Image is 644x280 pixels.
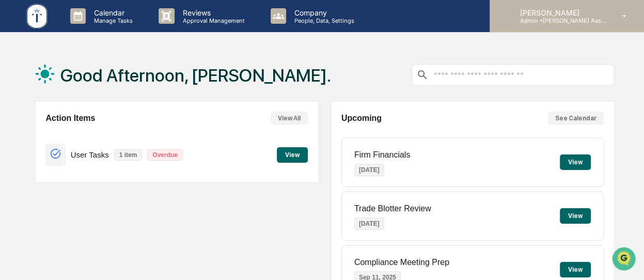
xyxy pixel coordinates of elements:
[6,126,71,144] a: 🖐️Preclearance
[354,217,384,230] p: [DATE]
[35,79,169,89] div: Start new chat
[75,131,83,139] div: 🗄️
[175,17,250,24] p: Approval Management
[560,154,591,170] button: View
[86,17,138,24] p: Manage Tasks
[10,131,19,139] div: 🖐️
[45,114,95,123] h2: Action Items
[35,89,131,97] div: We're available if you need us!
[85,130,128,140] span: Attestations
[6,145,69,164] a: 🔎Data Lookup
[25,2,50,30] img: logo
[71,126,132,144] a: 🗄️Attestations
[560,208,591,224] button: View
[341,114,382,123] h2: Upcoming
[277,149,308,159] a: View
[10,21,188,38] p: How can we help?
[21,149,65,160] span: Data Lookup
[277,147,308,163] button: View
[86,8,138,17] p: Calendar
[175,8,250,17] p: Reviews
[286,8,359,17] p: Company
[176,82,188,94] button: Start new chat
[114,149,143,161] p: 1 item
[60,65,331,86] h1: Good Afternoon, [PERSON_NAME].
[548,112,604,125] button: See Calendar
[73,174,125,182] a: Powered byPylon
[10,150,19,159] div: 🔎
[103,175,125,182] span: Pylon
[147,149,183,161] p: Overdue
[354,258,449,267] p: Compliance Meeting Prep
[354,204,431,213] p: Trade Blotter Review
[354,150,410,160] p: Firm Financials
[611,246,639,274] iframe: Open customer support
[560,262,591,277] button: View
[271,112,308,125] button: View All
[511,8,607,17] p: [PERSON_NAME]
[511,17,607,24] p: Admin • [PERSON_NAME] Asset Management LLC
[21,130,67,140] span: Preclearance
[354,164,384,176] p: [DATE]
[71,150,109,159] p: User Tasks
[286,17,359,24] p: People, Data, Settings
[10,79,29,97] img: 1746055101610-c473b297-6a78-478c-a979-82029cc54cd1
